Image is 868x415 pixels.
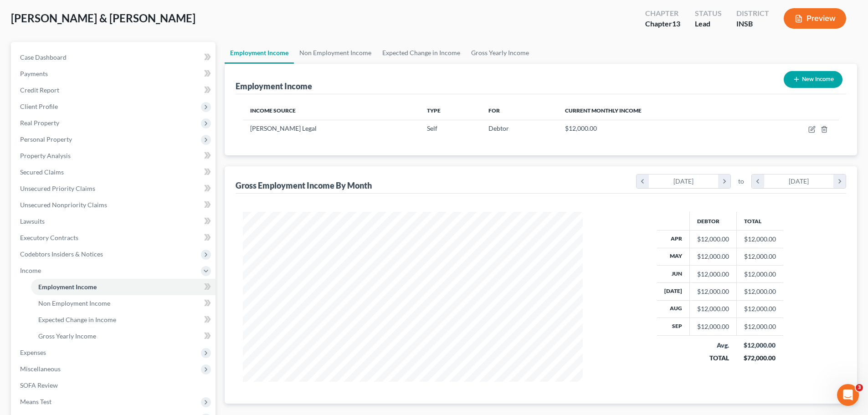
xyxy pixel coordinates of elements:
[657,283,690,300] th: [DATE]
[738,177,744,186] span: to
[20,53,67,61] span: Case Dashboard
[697,341,729,350] div: Avg.
[736,283,783,300] td: $12,000.00
[697,270,729,279] div: $12,000.00
[736,265,783,282] td: $12,000.00
[13,377,216,394] a: SOFA Review
[13,180,216,197] a: Unsecured Priority Claims
[488,107,500,114] span: For
[649,174,719,188] div: [DATE]
[466,42,534,64] a: Gross Yearly Income
[736,8,769,19] div: District
[784,8,846,29] button: Preview
[736,248,783,265] td: $12,000.00
[31,295,216,312] a: Non Employment Income
[20,119,59,127] span: Real Property
[13,213,216,230] a: Lawsuits
[225,42,294,64] a: Employment Income
[695,8,722,19] div: Status
[20,70,48,77] span: Payments
[20,365,61,373] span: Miscellaneous
[13,230,216,246] a: Executory Contracts
[20,266,41,274] span: Income
[736,300,783,318] td: $12,000.00
[38,299,110,307] span: Non Employment Income
[736,19,769,29] div: INSB
[38,316,116,323] span: Expected Change in Income
[764,174,834,188] div: [DATE]
[736,212,783,230] th: Total
[13,197,216,213] a: Unsecured Nonpriority Claims
[736,318,783,335] td: $12,000.00
[657,300,690,318] th: Aug
[488,124,509,132] span: Debtor
[250,107,296,114] span: Income Source
[657,231,690,248] th: Apr
[13,148,216,164] a: Property Analysis
[645,8,680,19] div: Chapter
[236,180,372,191] div: Gross Employment Income By Month
[38,332,96,340] span: Gross Yearly Income
[697,354,729,363] div: TOTAL
[833,174,846,188] i: chevron_right
[697,235,729,244] div: $12,000.00
[20,234,78,241] span: Executory Contracts
[13,82,216,98] a: Credit Report
[657,248,690,265] th: May
[20,348,46,356] span: Expenses
[20,201,107,209] span: Unsecured Nonpriority Claims
[718,174,730,188] i: chevron_right
[294,42,377,64] a: Non Employment Income
[427,107,441,114] span: Type
[744,341,776,350] div: $12,000.00
[837,384,859,406] iframe: Intercom live chat
[13,49,216,66] a: Case Dashboard
[427,124,437,132] span: Self
[250,124,317,132] span: [PERSON_NAME] Legal
[31,328,216,344] a: Gross Yearly Income
[236,81,312,92] div: Employment Income
[20,168,64,176] span: Secured Claims
[697,322,729,331] div: $12,000.00
[697,287,729,296] div: $12,000.00
[20,102,58,110] span: Client Profile
[689,212,736,230] th: Debtor
[695,19,722,29] div: Lead
[657,318,690,335] th: Sep
[13,164,216,180] a: Secured Claims
[20,398,51,405] span: Means Test
[752,174,764,188] i: chevron_left
[11,11,195,25] span: [PERSON_NAME] & [PERSON_NAME]
[20,184,95,192] span: Unsecured Priority Claims
[377,42,466,64] a: Expected Change in Income
[38,283,97,291] span: Employment Income
[736,231,783,248] td: $12,000.00
[657,265,690,282] th: Jun
[31,279,216,295] a: Employment Income
[13,66,216,82] a: Payments
[20,381,58,389] span: SOFA Review
[697,304,729,313] div: $12,000.00
[31,312,216,328] a: Expected Change in Income
[565,124,597,132] span: $12,000.00
[672,19,680,28] span: 13
[20,86,59,94] span: Credit Report
[637,174,649,188] i: chevron_left
[744,354,776,363] div: $72,000.00
[20,250,103,258] span: Codebtors Insiders & Notices
[784,71,842,88] button: New Income
[856,384,863,391] span: 3
[565,107,642,114] span: Current Monthly Income
[20,217,45,225] span: Lawsuits
[697,252,729,261] div: $12,000.00
[20,135,72,143] span: Personal Property
[20,152,71,159] span: Property Analysis
[645,19,680,29] div: Chapter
